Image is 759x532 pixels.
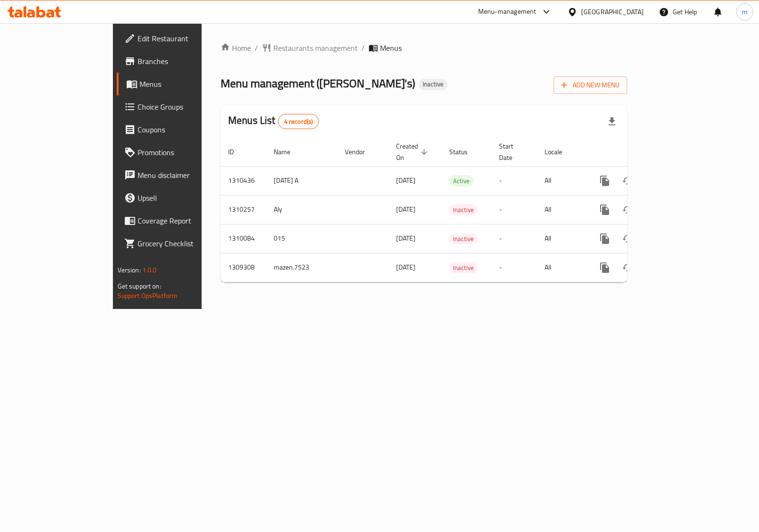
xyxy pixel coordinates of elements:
span: Inactive [419,80,447,88]
span: Menu disclaimer [138,169,232,181]
span: ID [228,146,246,158]
th: Actions [586,138,692,167]
button: Change Status [616,256,639,279]
a: Grocery Checklist [117,232,240,255]
span: Restaurants management [273,42,358,54]
span: Coupons [138,124,232,135]
a: Coupons [117,118,240,141]
span: [DATE] [396,261,416,273]
button: more [593,198,616,221]
span: m [742,7,748,17]
a: Choice Groups [117,95,240,118]
span: Coverage Report [138,215,232,226]
button: Change Status [616,169,639,192]
li: / [255,42,258,54]
a: Promotions [117,141,240,164]
td: 015 [266,224,337,253]
span: Grocery Checklist [138,238,232,249]
button: Change Status [616,227,639,250]
span: Upsell [138,192,232,204]
td: 1310257 [221,195,266,224]
button: more [593,227,616,250]
span: Active [449,176,473,187]
a: Coverage Report [117,209,240,232]
span: [DATE] [396,174,416,187]
button: more [593,169,616,192]
td: 1310084 [221,224,266,253]
li: / [361,42,365,54]
td: - [491,166,537,195]
span: Status [449,146,480,158]
td: mazen.7523 [266,253,337,282]
span: Version: [118,264,141,276]
span: Created On [396,140,430,163]
span: Name [274,146,303,158]
span: Get support on: [118,280,161,292]
td: 1310436 [221,166,266,195]
div: Inactive [449,204,478,215]
div: Inactive [419,79,447,90]
span: Branches [138,56,232,67]
span: Inactive [449,233,478,244]
span: Locale [545,146,574,158]
a: Upsell [117,187,240,209]
div: [GEOGRAPHIC_DATA] [581,7,644,17]
table: enhanced table [221,138,692,282]
a: Restaurants management [262,42,358,54]
td: - [491,224,537,253]
span: [DATE] [396,232,416,244]
div: Total records count [278,114,319,129]
td: All [537,253,586,282]
span: Add New Menu [561,79,620,91]
span: Inactive [449,205,478,215]
div: Menu-management [478,6,537,18]
td: - [491,253,537,282]
span: Menu management ( [PERSON_NAME]'s ) [221,73,415,94]
span: [DATE] [396,203,416,215]
td: Aly [266,195,337,224]
div: Inactive [449,262,478,273]
button: more [593,256,616,279]
span: Edit Restaurant [138,33,232,44]
td: All [537,224,586,253]
button: Change Status [616,198,639,221]
a: Branches [117,50,240,73]
span: 4 record(s) [278,117,319,126]
a: Menus [117,73,240,95]
div: Export file [601,110,623,133]
nav: breadcrumb [221,42,627,54]
span: Start Date [499,140,526,163]
td: [DATE] A [266,166,337,195]
a: Edit Restaurant [117,27,240,50]
a: Menu disclaimer [117,164,240,187]
span: Choice Groups [138,101,232,112]
td: - [491,195,537,224]
td: All [537,166,586,195]
td: 1309308 [221,253,266,282]
button: Add New Menu [554,76,627,94]
span: 1.0.0 [142,264,157,276]
h2: Menus List [228,113,319,129]
span: Menus [380,42,402,54]
span: Vendor [345,146,377,158]
span: Promotions [138,147,232,158]
td: All [537,195,586,224]
a: Support.OpsPlatform [118,289,178,302]
span: Inactive [449,262,478,273]
span: Menus [139,78,232,90]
